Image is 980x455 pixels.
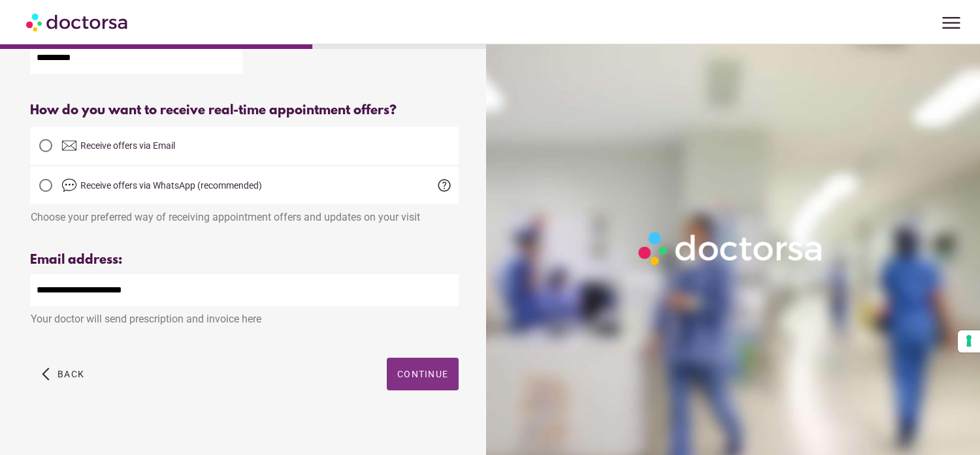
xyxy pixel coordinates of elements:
span: menu [939,10,964,35]
div: Choose your preferred way of receiving appointment offers and updates on your visit [30,204,459,223]
span: Receive offers via Email [80,140,175,151]
span: Receive offers via WhatsApp (recommended) [80,180,262,191]
img: Doctorsa.com [26,7,129,37]
button: arrow_back_ios Back [37,358,90,390]
div: Your doctor will send prescription and invoice here [30,306,459,325]
div: How do you want to receive real-time appointment offers? [30,103,459,118]
img: Logo-Doctorsa-trans-White-partial-flat.png [633,227,829,270]
span: help [436,178,452,193]
span: Back [57,369,84,379]
button: Continue [387,358,459,390]
img: email [61,138,77,153]
span: Continue [397,369,448,379]
div: Email address: [30,253,459,268]
img: chat [61,178,77,193]
button: Your consent preferences for tracking technologies [958,330,980,353]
